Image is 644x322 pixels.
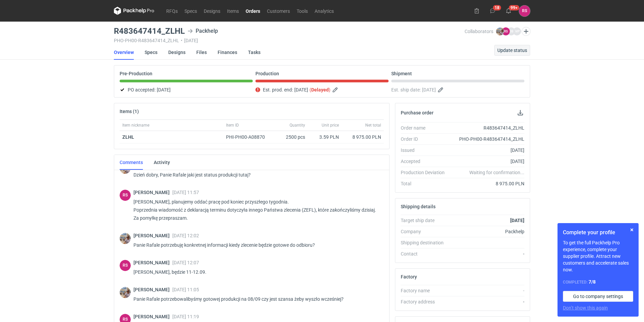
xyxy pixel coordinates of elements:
span: [DATE] [422,86,436,94]
a: Designs [168,45,185,60]
figcaption: RS [120,190,131,201]
p: Panie Rafale potrzebowalibyśmy gotowej produkcji na 08/09 czy jest szansa żeby wyszło wcześniej? [133,295,378,303]
div: Issued [401,147,450,154]
div: Order ID [401,136,450,142]
a: Finances [218,45,237,60]
span: [PERSON_NAME] [133,287,172,292]
span: [PERSON_NAME] [133,190,172,195]
button: Edit collaborators [522,27,530,36]
button: Download PO [516,109,524,117]
img: Michał Palasek [120,233,131,244]
div: - [450,250,524,257]
strong: ZLHL [122,134,134,140]
span: [DATE] [157,86,171,94]
p: Dzień dobry, Panie Rafale jaki jest status produkcji tutaj? [133,171,378,179]
span: Unit price [322,123,339,128]
strong: Delayed [311,87,329,92]
a: Overview [114,45,134,60]
span: [DATE] [294,86,308,94]
a: RFQs [163,7,181,15]
div: PHI-PH00-A08870 [226,134,271,140]
h3: R483647414_ZLHL [114,27,185,35]
button: Edit estimated shipping date [437,86,445,94]
h1: Complete your profile [563,229,633,237]
p: Production [255,71,279,76]
div: Order name [401,125,450,131]
span: Net total [365,123,381,128]
span: [DATE] 11:05 [172,287,199,292]
p: Shipment [391,71,412,76]
div: - [450,298,524,305]
a: Specs [145,45,157,60]
span: [DATE] 12:07 [172,260,199,265]
h2: Shipping details [401,204,436,209]
div: PHO-PH00-R483647414_ZLHL [DATE] [114,38,465,43]
p: [PERSON_NAME], będzie 11-12.09. [133,268,378,276]
div: Production Deviation [401,169,450,176]
span: Update status [497,48,527,53]
button: Don’t show this again [563,304,608,311]
figcaption: RS [120,260,131,271]
div: Rafał Stani [519,5,530,17]
h2: Purchase order [401,110,434,115]
a: Files [196,45,207,60]
div: PO accepted: [120,86,253,94]
h2: Items (1) [120,109,139,114]
a: Go to company settings [563,291,633,302]
button: RS [519,5,530,17]
div: Company [401,228,450,235]
button: Skip for now [628,226,636,234]
div: [DATE] [450,147,524,154]
p: [PERSON_NAME], planujemy oddać pracę pod koniec przyszłego tygodnia. Poprzednia wiadomość z dekla... [133,198,378,222]
div: 3.59 PLN [311,134,339,140]
div: PHO-PH00-R483647414_ZLHL [450,136,524,142]
span: Collaborators [465,29,493,34]
h2: Factory [401,274,417,279]
a: Comments [120,155,143,170]
svg: Packhelp Pro [114,7,154,15]
a: Activity [154,155,170,170]
figcaption: MP [513,27,521,35]
div: Packhelp [188,27,218,35]
a: Designs [200,7,224,15]
a: Analytics [311,7,337,15]
a: Tools [293,7,311,15]
em: ( [309,87,311,92]
div: Packhelp [450,228,524,235]
div: Accepted [401,158,450,165]
span: [PERSON_NAME] [133,314,172,319]
img: Michał Palasek [496,27,504,35]
button: 99+ [503,5,514,16]
a: Specs [181,7,200,15]
div: Target ship date [401,217,450,224]
div: Total [401,180,450,187]
a: Orders [242,7,264,15]
div: Factory address [401,298,450,305]
div: Factory name [401,287,450,294]
div: Completed: [563,278,633,286]
button: Update status [494,45,530,56]
em: Waiting for confirmation... [469,169,524,176]
div: 2500 pcs [274,131,308,143]
span: Item ID [226,123,239,128]
figcaption: JB [507,27,515,35]
button: Edit estimated production end date [332,86,340,94]
div: - [450,287,524,294]
button: 18 [487,5,498,16]
span: Item nickname [122,123,149,128]
div: 8 975.00 PLN [450,180,524,187]
p: Panie Rafale potrzebuję konkretnej informacji kiedy zlecenie będzie gotowe do odbioru? [133,241,378,249]
span: [PERSON_NAME] [133,260,172,265]
img: Michał Palasek [120,287,131,298]
span: Quantity [290,123,305,128]
div: Rafał Stani [120,190,131,201]
div: R483647414_ZLHL [450,125,524,131]
div: 8 975.00 PLN [344,134,381,140]
strong: [DATE] [510,218,524,223]
strong: 7 / 8 [589,279,596,285]
p: To get the full Packhelp Pro experience, complete your supplier profile. Attract new customers an... [563,239,633,273]
p: Pre-Production [120,71,152,76]
span: • [181,38,182,43]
